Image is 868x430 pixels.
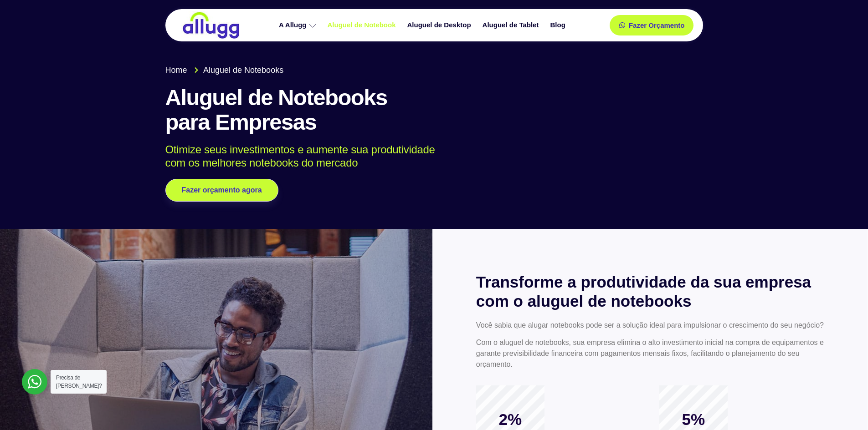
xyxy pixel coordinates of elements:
[181,11,241,39] img: locação de TI é Allugg
[56,374,102,389] span: Precisa de [PERSON_NAME]?
[274,17,323,33] a: A Allugg
[610,15,694,35] a: Fazer Orçamento
[659,410,728,429] span: 5%
[201,64,283,76] span: Aluguel de Notebooks
[182,187,262,194] span: Fazer orçamento agora
[165,143,690,170] p: Otimize seus investimentos e aumente sua produtividade com os melhores notebooks do mercado
[476,337,824,370] p: Com o aluguel de notebooks, sua empresa elimina o alto investimento inicial na compra de equipame...
[165,179,278,202] a: Fazer orçamento agora
[476,410,544,429] span: 2%
[476,320,824,331] p: Você sabia que alugar notebooks pode ser a solução ideal para impulsionar o crescimento do seu ne...
[476,273,824,311] h2: Transforme a produtividade da sua empresa com o aluguel de notebooks
[165,86,703,135] h1: Aluguel de Notebooks para Empresas
[629,22,685,29] span: Fazer Orçamento
[165,64,187,76] span: Home
[478,17,546,33] a: Aluguel de Tablet
[545,17,572,33] a: Blog
[403,17,478,33] a: Aluguel de Desktop
[323,17,403,33] a: Aluguel de Notebook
